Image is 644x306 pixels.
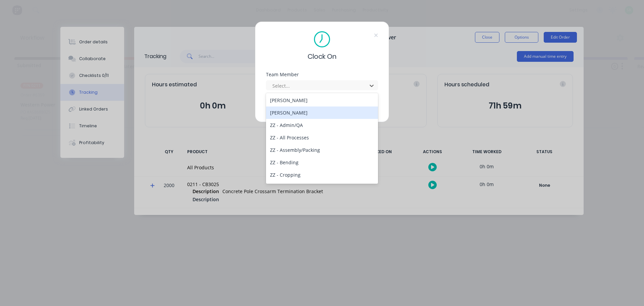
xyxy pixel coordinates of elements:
div: ZZ - Cutting [266,181,378,193]
span: Clock On [308,51,336,61]
div: ZZ - Admin/QA [266,119,378,131]
div: ZZ - Cropping [266,169,378,181]
div: ZZ - Bending [266,156,378,169]
div: [PERSON_NAME] [266,106,378,119]
div: Team Member [266,72,378,77]
div: ZZ - Assembly/Packing [266,144,378,156]
div: ZZ - All Processes [266,131,378,144]
div: [PERSON_NAME] [266,94,378,106]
